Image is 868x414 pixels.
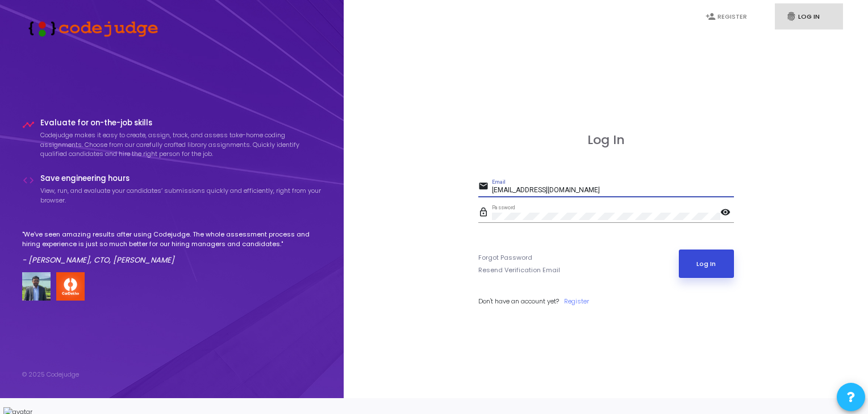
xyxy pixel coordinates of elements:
a: Forgot Password [478,253,532,263]
img: user image [22,272,51,301]
i: person_add [706,11,716,22]
i: timeline [22,119,35,131]
button: Log In [679,250,734,278]
mat-icon: visibility [720,206,734,220]
h3: Log In [478,133,734,147]
i: fingerprint [786,11,796,22]
div: © 2025 Codejudge [22,370,79,379]
img: company-logo [56,272,85,301]
input: Email [492,187,734,195]
a: person_addRegister [694,3,762,30]
mat-icon: email [478,180,492,194]
h4: Evaluate for on-the-job skills [40,119,322,128]
a: Register [564,297,589,306]
p: Codejudge makes it easy to create, assign, track, and assess take-home coding assignments. Choose... [40,130,322,159]
a: fingerprintLog In [775,3,843,30]
i: code [22,174,35,187]
a: Resend Verification Email [478,265,560,275]
span: Don't have an account yet? [478,297,559,306]
h4: Save engineering hours [40,174,322,183]
p: View, run, and evaluate your candidates’ submissions quickly and efficiently, right from your bro... [40,186,322,205]
p: "We've seen amazing results after using Codejudge. The whole assessment process and hiring experi... [22,230,322,248]
mat-icon: lock_outline [478,206,492,220]
em: - [PERSON_NAME], CTO, [PERSON_NAME] [22,255,174,265]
